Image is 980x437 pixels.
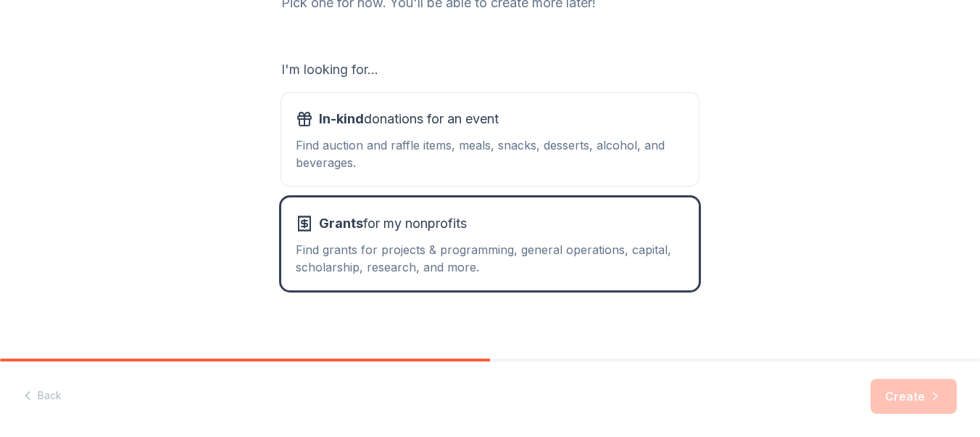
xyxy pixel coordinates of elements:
[296,136,684,171] div: Find auction and raffle items, meals, snacks, desserts, alcohol, and beverages.
[319,216,363,231] span: Grants
[281,197,699,290] button: Grantsfor my nonprofitsFind grants for projects & programming, general operations, capital, schol...
[319,111,364,126] span: In-kind
[281,93,699,186] button: In-kinddonations for an eventFind auction and raffle items, meals, snacks, desserts, alcohol, and...
[319,107,499,131] span: donations for an event
[296,241,684,276] div: Find grants for projects & programming, general operations, capital, scholarship, research, and m...
[281,58,699,81] div: I'm looking for...
[319,212,467,235] span: for my nonprofits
